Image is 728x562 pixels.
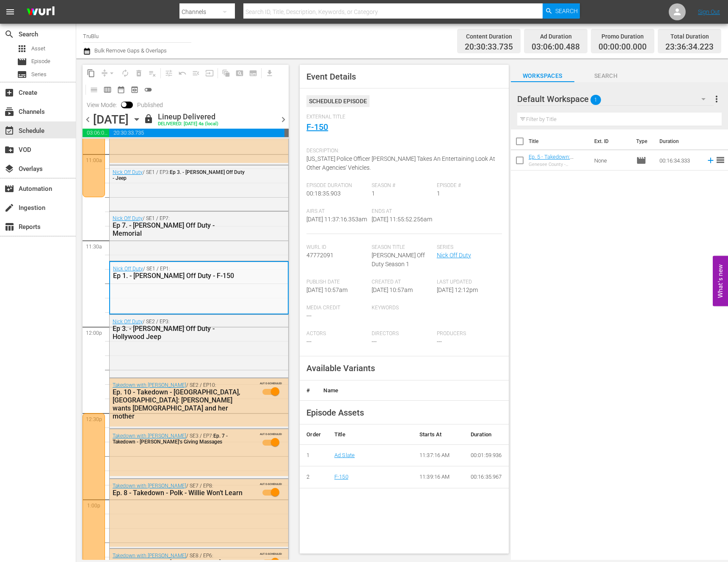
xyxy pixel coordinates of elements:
[83,114,93,125] span: chevron_left
[465,30,513,42] div: Content Duration
[372,305,433,311] span: Keywords
[119,66,132,80] span: Loop Content
[413,466,464,488] td: 11:39:16 AM
[317,380,508,401] th: Name
[711,89,722,109] button: more_vert
[31,44,45,53] span: Asset
[113,215,143,221] a: Nick Off Duty
[176,66,189,80] span: Revert to Primary Episode
[713,256,728,306] button: Open Feedback Widget
[4,126,14,136] span: Schedule
[133,102,167,108] span: Published
[4,203,14,213] span: Ingestion
[437,331,498,337] span: Producers
[437,287,478,293] span: [DATE] 12:12pm
[437,190,440,197] span: 1
[590,91,601,109] span: 1
[4,184,14,194] span: Automation
[555,3,578,19] span: Search
[591,150,633,171] td: None
[300,380,317,401] th: #
[109,129,285,137] span: 20:30:33.735
[715,155,725,165] span: reorder
[413,444,464,466] td: 11:37:16 AM
[529,129,590,153] th: Title
[113,382,186,388] a: Takedown with [PERSON_NAME]
[159,65,176,81] span: Customize Events
[83,129,109,137] span: 03:06:00.488
[189,66,203,80] span: Fill episodes with ad slates
[464,444,509,466] td: 00:01:59.936
[98,66,119,80] span: Remove Gaps & Overlaps
[437,244,498,251] span: Series
[278,114,289,125] span: chevron_right
[113,319,245,341] div: / SE2 / EP3:
[114,83,128,96] span: Month Calendar View
[4,29,14,39] span: Search
[517,87,714,111] div: Default Workspace
[306,279,367,286] span: Publish Date
[437,279,498,286] span: Last Updated
[372,331,433,337] span: Directors
[372,244,433,251] span: Season Title
[306,305,367,311] span: Media Credit
[372,216,432,223] span: [DATE] 11:55:52.256am
[437,252,471,259] a: Nick Off Duty
[464,424,509,445] th: Duration
[113,483,245,497] div: / SE7 / EP8:
[260,381,282,385] span: AUTO-SCHEDULED
[113,489,245,497] div: Ep. 8 - Takedown - Polk - Willie Won’t Learn
[93,47,167,54] span: Bulk Remove Gaps & Overlaps
[260,65,276,81] span: Download as CSV
[706,156,715,165] svg: Add to Schedule
[260,432,282,436] span: AUTO-SCHEDULED
[130,85,139,94] span: preview_outlined
[306,338,312,345] span: ---
[306,155,495,171] span: [US_STATE] Police Officer [PERSON_NAME] Takes An Entertaining Look At Other Agencies' Vehicles.
[532,30,580,42] div: Ad Duration
[306,208,367,215] span: Airs At
[260,482,282,486] span: AUTO-SCHEDULED
[334,474,348,480] a: F-150
[260,552,282,556] span: AUTO-SCHEDULED
[121,102,127,107] span: Toggle to switch from Published to Draft view.
[711,94,722,104] span: more_vert
[216,65,233,81] span: Refresh All Search Blocks
[328,424,413,445] th: Title
[306,252,334,259] span: 47772091
[143,114,154,124] span: lock
[372,190,375,197] span: 1
[5,7,15,17] span: menu
[698,8,720,15] a: Sign Out
[532,42,580,52] span: 03:06:00.488
[529,154,574,173] a: Ep. 5 - Takedown: Genesee County - [PERSON_NAME]
[117,85,125,94] span: date_range_outlined
[4,107,14,117] span: Channels
[437,338,442,345] span: ---
[306,182,367,189] span: Episode Duration
[113,388,245,420] div: Ep. 10 - Takedown - [GEOGRAPHIC_DATA], [GEOGRAPHIC_DATA]: [PERSON_NAME] wants [DEMOGRAPHIC_DATA] ...
[113,266,245,280] div: / SE1 / EP1:
[300,466,328,488] td: 2
[306,363,375,373] span: Available Variants
[372,338,377,345] span: ---
[306,190,341,197] span: 00:18:35.903
[4,88,14,98] span: Create
[334,452,355,458] a: Ad Slate
[17,44,27,54] span: Asset
[372,182,433,189] span: Season #
[17,57,27,67] span: Episode
[306,72,356,82] span: Event Details
[665,42,714,52] span: 23:36:34.223
[113,169,143,175] a: Nick Off Duty
[83,102,121,108] span: View Mode:
[654,129,705,153] th: Duration
[113,319,143,325] a: Nick Off Duty
[589,129,631,153] th: Ext. ID
[158,112,218,121] div: Lineup Delivered
[372,287,413,293] span: [DATE] 10:57am
[306,122,328,132] a: F-150
[113,382,245,420] div: / SE2 / EP10:
[598,30,647,42] div: Promo Duration
[306,216,367,223] span: [DATE] 11:37:16.353am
